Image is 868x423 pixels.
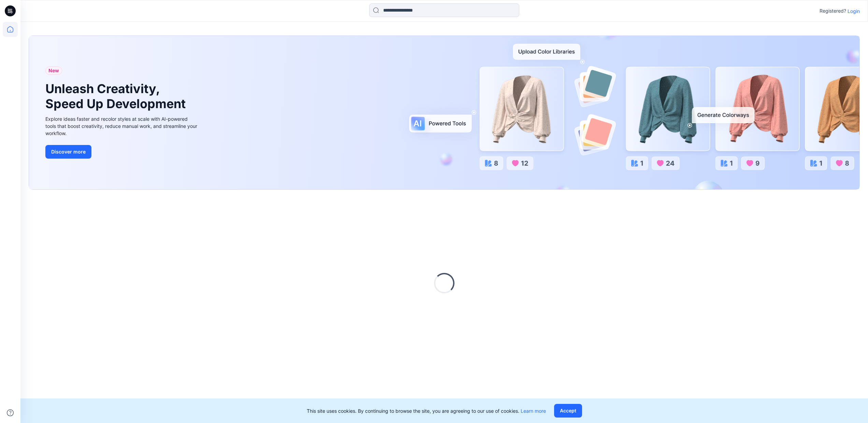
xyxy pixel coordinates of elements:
[45,115,199,137] div: Explore ideas faster and recolor styles at scale with AI-powered tools that boost creativity, red...
[554,404,582,418] button: Accept
[45,145,199,159] a: Discover more
[848,8,860,15] p: Login
[307,407,546,414] p: This site uses cookies. By continuing to browse the site, you are agreeing to our use of cookies.
[521,408,546,414] a: Learn more
[45,145,91,159] button: Discover more
[820,7,846,15] p: Registered?
[48,67,59,75] span: New
[45,82,189,111] h1: Unleash Creativity, Speed Up Development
